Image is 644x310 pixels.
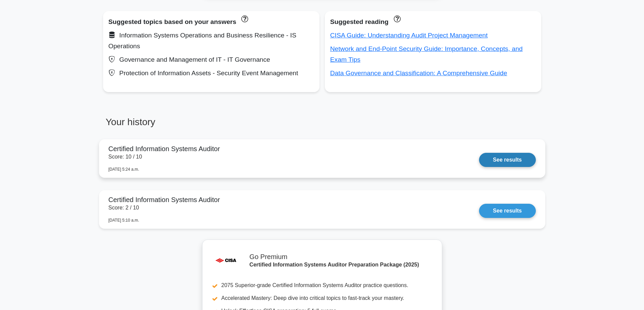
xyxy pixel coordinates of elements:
[109,17,314,27] div: Suggested topics based on your answers
[109,30,314,52] div: Information Systems Operations and Business Resilience - IS Operations
[392,15,400,22] a: These concepts have been answered less than 50% correct. The guides disapear when you answer ques...
[109,54,314,65] div: Governance and Management of IT - IT Governance
[330,45,523,63] a: Network and End-Point Security Guide: Importance, Concepts, and Exam Tips
[330,32,488,39] a: CISA Guide: Understanding Audit Project Management
[240,15,248,22] a: These topics have been answered less than 50% correct. Topics disapear when you answer questions ...
[103,116,318,133] h3: Your history
[330,69,507,77] a: Data Governance and Classification: A Comprehensive Guide
[109,68,314,79] div: Protection of Information Assets - Security Event Management
[479,204,535,218] a: See results
[479,153,535,167] a: See results
[330,17,536,27] div: Suggested reading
